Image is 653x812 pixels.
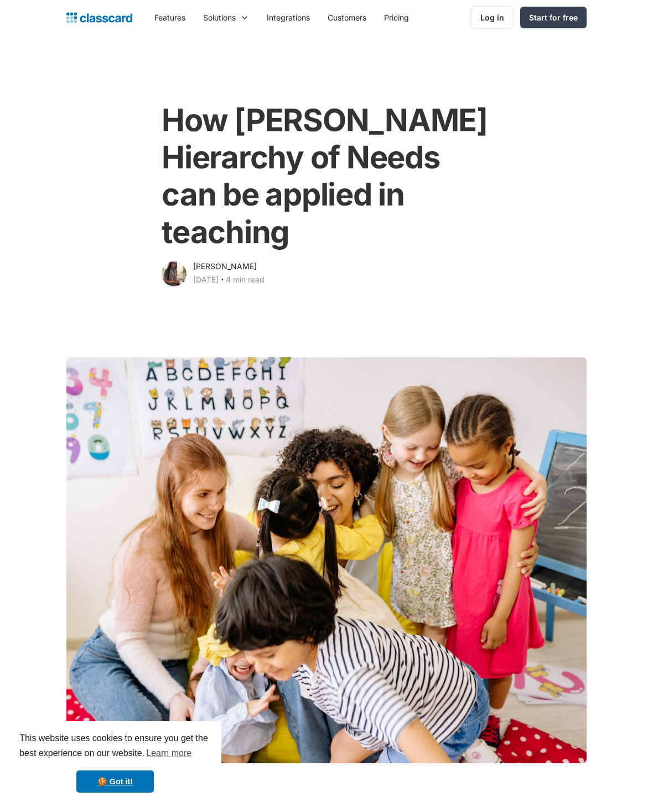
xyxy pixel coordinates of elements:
a: Start for free [520,7,587,28]
a: Customers [319,5,375,30]
a: dismiss cookie message [76,770,154,793]
a: home [66,10,132,25]
h1: How [PERSON_NAME] Hierarchy of Needs can be applied in teaching [162,102,491,251]
a: Features [146,5,194,30]
span: This website uses cookies to ensure you get the best experience on our website. [19,732,211,762]
div: ‧ [219,273,226,289]
a: Integrations [258,5,319,30]
div: Solutions [194,5,258,30]
div: Start for free [529,12,578,23]
div: [PERSON_NAME] [193,260,257,273]
a: Pricing [375,5,418,30]
div: Log in [480,12,504,23]
div: cookieconsent [9,721,221,803]
div: Solutions [203,12,236,23]
a: Log in [471,6,514,29]
div: 4 min read [226,273,265,286]
a: learn more about cookies [144,745,193,762]
div: [DATE] [193,273,219,286]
